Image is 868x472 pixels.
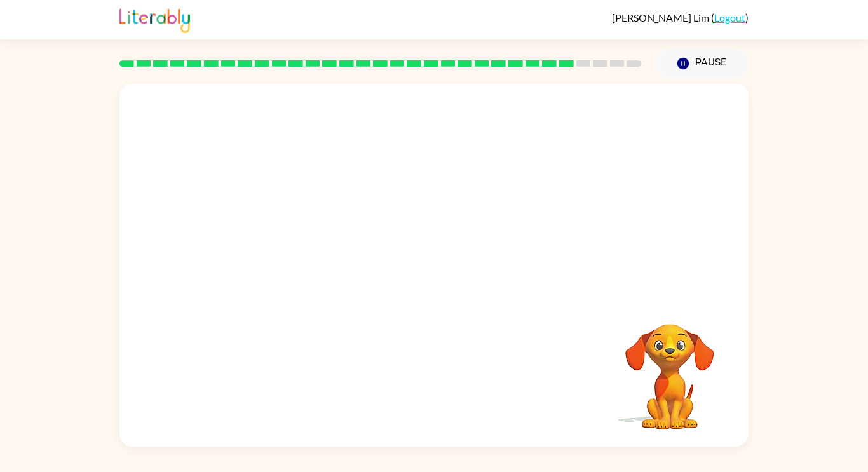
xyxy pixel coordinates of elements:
[119,5,190,33] img: Literably
[612,11,749,24] div: ( )
[714,11,745,24] a: Logout
[612,11,711,24] span: [PERSON_NAME] Lim
[606,304,733,431] video: Your browser must support playing .mp4 files to use Literably. Please try using another browser.
[656,49,749,78] button: Pause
